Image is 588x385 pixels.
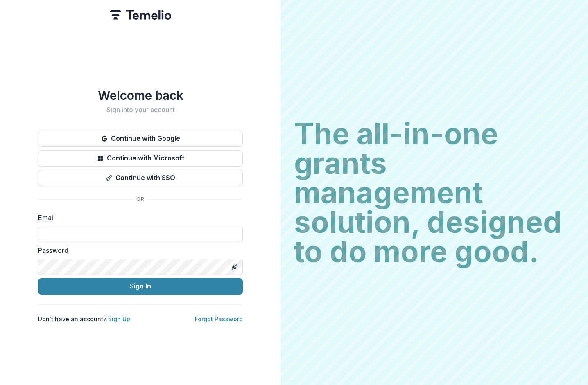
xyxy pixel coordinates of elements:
[38,131,243,147] button: Continue with Google
[38,315,130,323] p: Don't have an account?
[108,315,130,322] a: Sign Up
[38,278,243,295] button: Sign In
[38,245,238,255] label: Password
[38,88,243,103] h1: Welcome back
[38,213,238,223] label: Email
[38,150,243,167] button: Continue with Microsoft
[110,10,171,20] img: Temelio
[228,260,241,273] button: Toggle password visibility
[38,170,243,186] button: Continue with SSO
[38,106,243,114] h2: Sign into your account
[195,315,243,322] a: Forgot Password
